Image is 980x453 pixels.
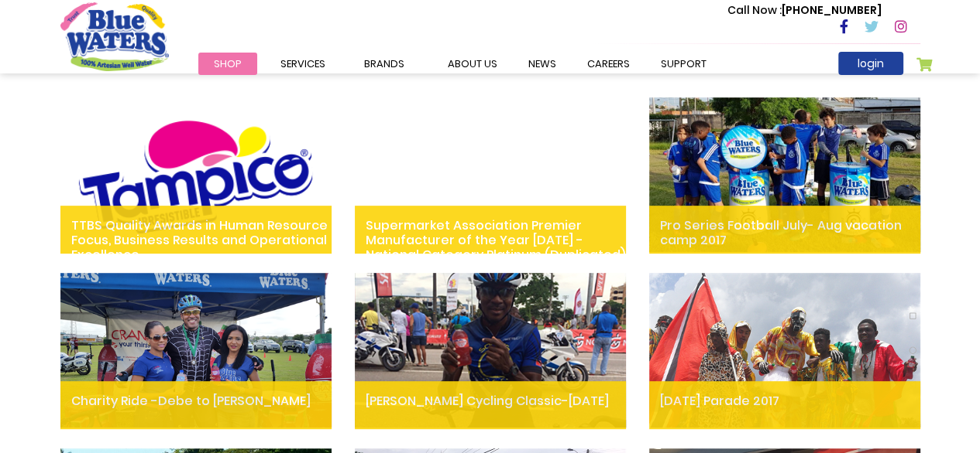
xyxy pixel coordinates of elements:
a: Supermarket Association Premier Manufacturer of the Year [DATE] - National Category Platinum (Dup... [355,206,626,263]
img: Charity Ride -Debe to Diego Martin [60,273,332,427]
a: store logo [60,2,169,70]
span: Brands [364,56,404,71]
img: Pro Series Football July- Aug vacation camp 2017 [649,97,920,252]
span: Services [280,56,325,71]
span: Shop [214,56,242,71]
a: [DATE] Parade 2017 [649,381,920,408]
a: login [838,52,903,75]
img: Phillips Cycling Classic-Republic Day [355,273,626,427]
a: Pro Series Football July- Aug vacation camp 2017 [649,206,920,247]
span: Call Now : [727,2,782,18]
a: about us [432,53,513,75]
a: News [513,53,572,75]
a: support [645,53,722,75]
a: careers [572,53,645,75]
a: [PERSON_NAME] Cycling Classic-[DATE] [355,381,626,408]
img: Emancipation Day Parade 2017 [649,273,920,427]
p: [PHONE_NUMBER] [727,2,882,19]
a: TTBS Quality Awards in Human Resource Focus, Business Results and Operational Excellence [60,206,332,263]
img: TTBS Quality Awards in Human Resource Focus, Business Results and Operational Excellence [60,97,332,252]
a: Charity Ride -Debe to [PERSON_NAME] [60,381,332,408]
